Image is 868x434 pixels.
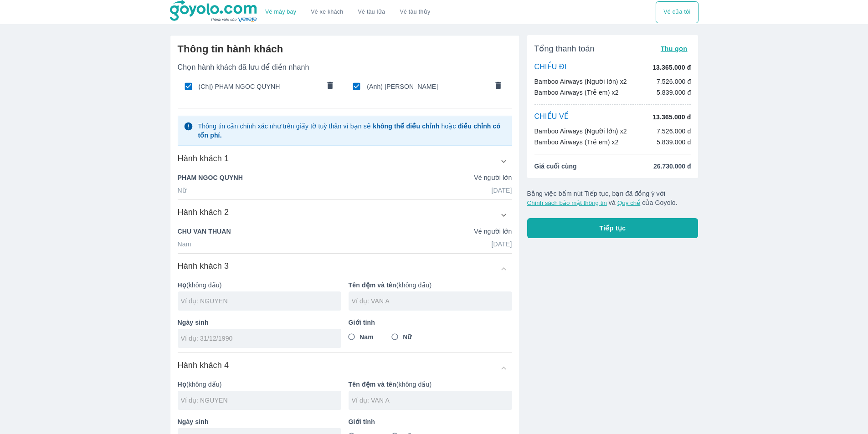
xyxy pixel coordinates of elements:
span: Tiếp tục [600,224,626,233]
div: choose transportation mode [258,1,437,23]
input: Ví dụ: VAN A [352,396,512,405]
input: Ví dụ: NGUYEN [181,296,341,306]
span: Nam [360,332,374,342]
input: Ví dụ: 31/12/1990 [181,334,332,343]
b: Họ [178,381,186,388]
p: Ngày sinh [178,417,341,426]
p: Thông tin cần chính xác như trên giấy tờ tuỳ thân vì bạn sẽ hoặc [198,122,506,140]
button: comments [489,77,508,96]
p: Chọn hành khách đã lưu để điền nhanh [178,63,512,72]
p: (không dấu) [349,281,512,290]
button: Vé của tôi [656,1,698,23]
p: 7.526.000 đ [657,127,691,136]
p: Nữ [178,186,186,195]
p: PHAM NGOC QUYNH [178,173,243,182]
button: Quy chế [617,199,640,206]
p: Ngày sinh [178,318,341,327]
p: CHIỀU VỀ [534,112,569,122]
p: Bamboo Airways (Người lớn) x2 [534,77,627,86]
a: Vé xe khách [311,9,343,15]
span: Nữ [403,332,411,342]
h6: Hành khách 3 [178,260,229,271]
p: (không dấu) [178,281,341,290]
p: 13.365.000 đ [652,112,691,122]
p: 7.526.000 đ [657,77,691,86]
b: Tên đệm và tên [349,381,396,388]
p: Vé người lớn [474,227,512,236]
p: Bamboo Airways (Trẻ em) x2 [534,138,619,147]
h6: Thông tin hành khách [178,43,512,56]
h6: Hành khách 2 [178,207,229,218]
button: Vé tàu thủy [392,1,437,23]
button: comments [320,77,339,96]
b: Tên đệm và tên [349,281,396,289]
p: (không dấu) [178,380,341,389]
span: Giá cuối cùng [534,162,577,171]
p: CHIỀU ĐI [534,62,567,72]
p: Bamboo Airways (Người lớn) x2 [534,127,627,136]
span: 26.730.000 đ [653,162,691,171]
h6: Hành khách 1 [178,153,229,164]
p: Bamboo Airways (Trẻ em) x2 [534,88,619,97]
p: Bằng việc bấm nút Tiếp tục, bạn đã đồng ý với và của Goyolo. [527,189,699,207]
div: choose transportation mode [656,1,698,23]
p: Vé người lớn [474,173,512,182]
span: (Chị) PHAM NGOC QUYNH [199,82,320,91]
p: CHU VAN THUAN [178,227,231,236]
button: Tiếp tục [527,218,699,238]
input: Ví dụ: NGUYEN [181,396,341,405]
h6: Hành khách 4 [178,360,229,371]
strong: không thể điều chỉnh [373,123,439,130]
p: [DATE] [492,186,512,195]
p: 5.839.000 đ [657,138,691,147]
span: Tổng thanh toán [534,43,595,54]
input: Ví dụ: VAN A [352,296,512,306]
span: Thu gọn [661,45,688,52]
p: Giới tính [349,318,512,327]
span: (Anh) [PERSON_NAME] [367,82,488,91]
p: [DATE] [492,240,512,249]
p: 13.365.000 đ [652,63,691,72]
a: Vé máy bay [265,9,296,15]
p: (không dấu) [349,380,512,389]
b: Họ [178,281,186,289]
a: Vé tàu lửa [351,1,393,23]
button: Chính sách bảo mật thông tin [527,199,607,206]
button: Thu gọn [657,42,691,55]
p: Nam [178,240,191,249]
p: Giới tính [349,417,512,426]
p: 5.839.000 đ [657,88,691,97]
